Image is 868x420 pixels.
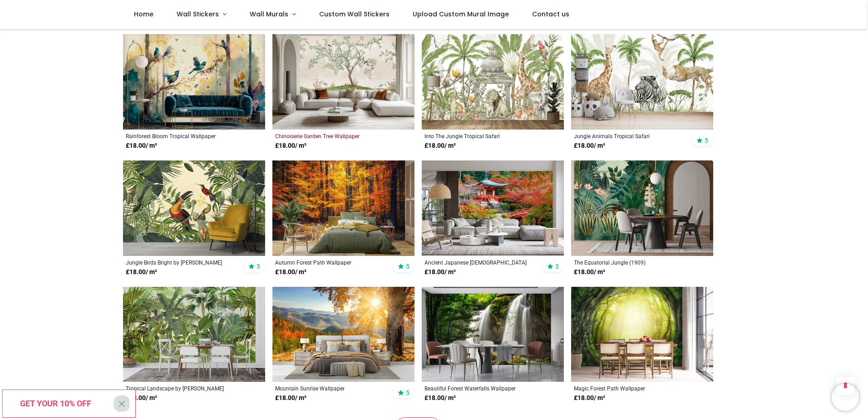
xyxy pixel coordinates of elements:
span: Wall Murals [250,10,288,19]
strong: £ 18.00 / m² [574,141,605,150]
iframe: Brevo live chat [832,384,859,411]
span: Home [134,10,153,19]
span: 5 [705,136,708,145]
strong: £ 18.00 / m² [126,394,157,403]
strong: £ 18.00 / m² [424,394,456,403]
img: Jungle Birds Bright Wall Mural by Andrea Haase [123,160,265,256]
strong: £ 18.00 / m² [275,141,306,150]
span: 5 [406,389,409,397]
strong: £ 18.00 / m² [275,268,306,277]
img: Beautiful Forest Waterfalls Wall Mural Wallpaper [422,287,564,382]
strong: £ 18.00 / m² [424,268,456,277]
span: 5 [256,262,260,270]
strong: £ 18.00 / m² [126,268,157,277]
a: Ancient Japanese [DEMOGRAPHIC_DATA] Wallpaper [424,259,534,266]
img: Jungle Animals Tropical Safari Wall Mural [571,34,713,130]
a: Into The Jungle Tropical Safari [424,132,534,140]
span: Upload Custom Mural Image [413,10,509,19]
span: Wall Stickers [177,10,219,19]
img: Mountain Sunrise Wall Mural Wallpaper [272,287,414,382]
a: Rainforest Bloom Tropical Wallpaper [126,132,235,140]
span: Custom Wall Stickers [319,10,390,19]
strong: £ 18.00 / m² [574,268,605,277]
strong: £ 18.00 / m² [424,141,456,150]
strong: £ 18.00 / m² [275,394,306,403]
span: 5 [555,262,559,270]
strong: £ 18.00 / m² [126,141,157,150]
img: Tropical Landscape Wall Mural by Andrea Haase [123,287,265,382]
a: Jungle Animals Tropical Safari [574,132,683,140]
a: Chinoiserie Garden Tree Wallpaper [275,132,385,140]
span: 5 [406,262,409,270]
img: Into The Jungle Tropical Safari Wall Mural [422,34,564,130]
a: Beautiful Forest Waterfalls Wallpaper [424,385,534,392]
a: The Equatorial Jungle (1909) [PERSON_NAME] [574,259,683,266]
strong: £ 18.00 / m² [574,394,605,403]
img: Rainforest Bloom Tropical Wall Mural Wallpaper [123,34,265,130]
a: Jungle Birds Bright by [PERSON_NAME] [126,259,235,266]
img: Autumn Forest Path Wall Mural Wallpaper [272,160,414,256]
a: Autumn Forest Path Wallpaper [275,259,385,266]
img: Chinoiserie Garden Tree Wall Mural Wallpaper [272,34,414,130]
a: Mountain Sunrise Wallpaper [275,385,385,392]
img: Ancient Japanese Temple Wall Mural Wallpaper [422,160,564,256]
a: Magic Forest Path Wallpaper [574,385,683,392]
a: Tropical Landscape by [PERSON_NAME] [126,385,235,392]
img: Magic Forest Path Wall Mural Wallpaper [571,287,713,382]
img: The Equatorial Jungle (1909) Wall Mural Henri Rousseau [571,160,713,256]
span: Contact us [532,10,569,19]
